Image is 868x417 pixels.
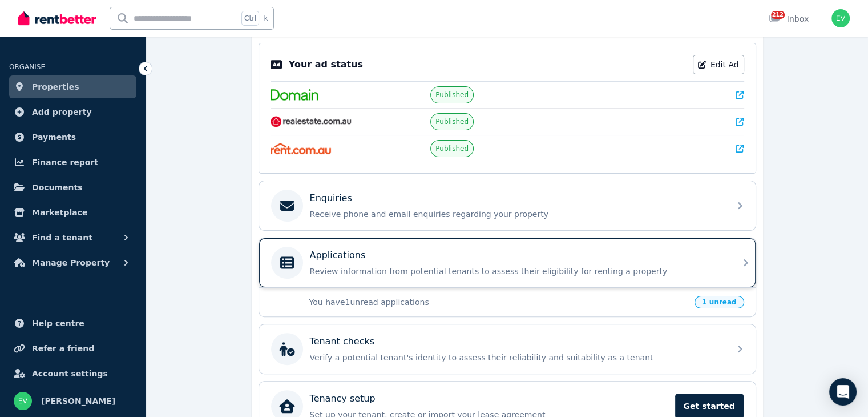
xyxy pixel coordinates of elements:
span: Help centre [32,316,84,330]
span: Ctrl [241,11,259,26]
a: ApplicationsReview information from potential tenants to assess their eligibility for renting a p... [259,238,756,287]
span: Properties [32,80,79,94]
span: Account settings [32,367,108,380]
p: Receive phone and email enquiries regarding your property [310,209,723,220]
img: Domain.com.au [271,89,318,101]
button: Manage Property [9,251,136,274]
img: Emma Vatos [14,392,32,410]
p: Tenant checks [310,335,375,348]
p: Review information from potential tenants to assess their eligibility for renting a property [310,266,723,277]
p: Your ad status [289,58,363,71]
a: Edit Ad [693,55,744,74]
a: Account settings [9,362,136,385]
span: Find a tenant [32,231,92,244]
span: [PERSON_NAME] [41,394,115,408]
a: EnquiriesReceive phone and email enquiries regarding your property [259,181,756,230]
button: Find a tenant [9,226,136,249]
p: Verify a potential tenant's identity to assess their reliability and suitability as a tenant [310,352,723,363]
span: Marketplace [32,206,87,219]
span: Finance report [32,155,98,169]
a: Refer a friend [9,337,136,360]
img: Emma Vatos [831,9,850,27]
a: Help centre [9,312,136,335]
a: Documents [9,176,136,199]
span: 212 [771,11,785,19]
a: Tenant checksVerify a potential tenant's identity to assess their reliability and suitability as ... [259,324,756,374]
span: Manage Property [32,256,110,270]
span: Refer a friend [32,342,94,355]
div: Open Intercom Messenger [829,378,857,406]
span: k [264,14,268,23]
a: Payments [9,126,136,149]
span: Documents [32,181,83,194]
img: Rent.com.au [271,143,332,154]
a: Marketplace [9,201,136,224]
span: Published [435,144,469,153]
img: RealEstate.com.au [271,116,352,127]
img: RentBetter [18,10,96,27]
span: Published [435,90,469,99]
p: Applications [310,248,366,262]
div: Inbox [769,13,809,25]
span: Add property [32,105,92,119]
span: Published [435,117,469,126]
p: Tenancy setup [310,392,376,406]
p: Enquiries [310,191,352,205]
a: Finance report [9,151,136,174]
span: ORGANISE [9,63,45,71]
span: 1 unread [695,296,744,308]
a: Properties [9,75,136,98]
a: Add property [9,101,136,123]
p: You have 1 unread applications [309,296,688,308]
span: Payments [32,130,76,144]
